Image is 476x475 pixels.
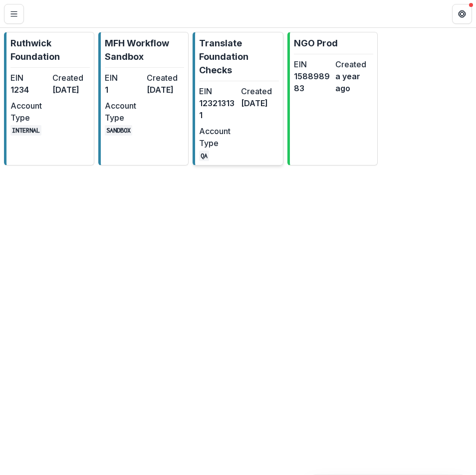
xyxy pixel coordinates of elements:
[10,72,48,84] dt: EIN
[105,125,132,136] code: SANDBOX
[199,151,209,161] code: QA
[199,97,237,121] dd: 123213131
[199,85,237,97] dt: EIN
[452,4,472,24] button: Get Help
[52,84,90,96] dd: [DATE]
[294,36,338,50] p: NGO Prod
[335,58,373,70] dt: Created
[10,100,48,124] dt: Account Type
[10,36,90,63] p: Ruthwick Foundation
[52,72,90,84] dt: Created
[105,84,143,96] dd: 1
[105,100,143,124] dt: Account Type
[287,32,378,165] a: NGO ProdEIN158898983Createda year ago
[10,125,41,136] code: INTERNAL
[10,84,48,96] dd: 1234
[147,84,185,96] dd: [DATE]
[294,58,332,70] dt: EIN
[105,36,184,63] p: MFH Workflow Sandbox
[147,72,185,84] dt: Created
[4,4,24,24] button: Toggle Menu
[241,97,279,109] dd: [DATE]
[98,32,189,165] a: MFH Workflow SandboxEIN1Created[DATE]Account TypeSANDBOX
[294,70,332,94] dd: 158898983
[199,36,278,77] p: Translate Foundation Checks
[4,32,94,165] a: Ruthwick FoundationEIN1234Created[DATE]Account TypeINTERNAL
[241,85,279,97] dt: Created
[335,70,373,94] dd: a year ago
[193,32,283,165] a: Translate Foundation ChecksEIN123213131Created[DATE]Account TypeQA
[199,125,237,149] dt: Account Type
[105,72,143,84] dt: EIN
